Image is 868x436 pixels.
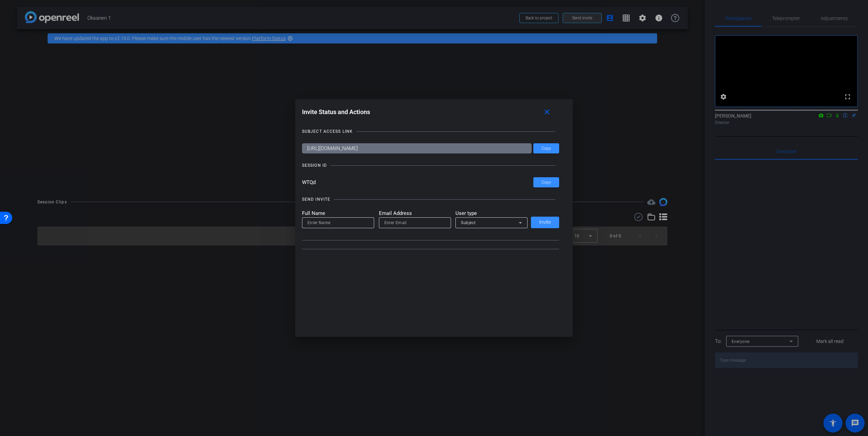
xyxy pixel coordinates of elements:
[541,180,551,185] span: Copy
[379,210,451,217] mat-label: Email Address
[302,196,330,203] div: SEND INVITE
[455,210,528,217] mat-label: User type
[384,219,446,227] input: Enter Email
[307,219,369,227] input: Enter Name
[461,220,476,225] span: Subject
[543,108,551,116] mat-icon: close
[302,162,560,169] openreel-title-line: SESSION ID
[541,146,551,151] span: Copy
[302,196,560,203] openreel-title-line: SEND INVITE
[302,128,560,135] openreel-title-line: SUBJECT ACCESS LINK
[302,106,560,118] div: Invite Status and Actions
[302,162,327,169] div: SESSION ID
[302,210,374,217] mat-label: Full Name
[533,143,559,153] button: Copy
[533,177,559,187] button: Copy
[302,128,353,135] div: SUBJECT ACCESS LINK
